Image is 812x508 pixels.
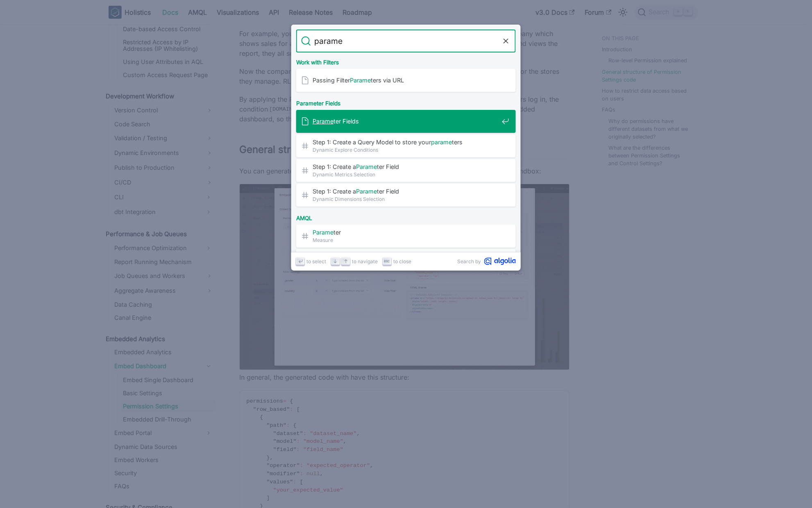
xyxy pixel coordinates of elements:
[356,188,377,195] mark: Parame
[393,257,411,265] span: to close
[384,258,390,264] svg: Escape key
[295,93,517,110] div: Parameter Fields
[295,52,517,69] div: Work with Filters
[296,69,516,92] a: Passing FilterParameters via URL
[296,225,516,248] a: Parameter​Measure
[313,236,499,244] span: Measure
[313,118,333,125] mark: Parame
[306,257,326,265] span: to select
[296,110,516,133] a: Parameter Fields
[313,187,499,195] span: Step 1: Create a ter Field​
[313,138,499,146] span: Step 1: Create a Query Model to store your ters​
[313,163,499,171] span: Step 1: Create a ter Field​
[296,184,516,207] a: Step 1: Create aParameter Field​Dynamic Dimensions Selection
[313,117,499,125] span: ter Fields
[343,258,349,264] svg: Arrow up
[296,249,516,272] a: Parameter Definition​AML Dashboard
[501,36,511,46] button: Clear the query
[332,258,338,264] svg: Arrow down
[431,139,452,146] mark: parame
[313,228,499,236] span: ter​
[296,134,516,157] a: Step 1: Create a Query Model to store yourparameters​Dynamic Explore Conditions
[457,257,481,265] span: Search by
[457,257,516,265] a: Search byAlgolia
[313,195,499,203] span: Dynamic Dimensions Selection
[311,30,501,52] input: Search docs
[297,258,304,264] svg: Enter key
[296,159,516,182] a: Step 1: Create aParameter Field​Dynamic Metrics Selection
[352,257,378,265] span: to navigate
[350,77,371,84] mark: Parame
[484,257,516,265] svg: Algolia
[313,229,333,236] mark: Parame
[313,76,499,84] span: Passing Filter ters via URL
[356,163,377,170] mark: Parame
[295,208,517,225] div: AMQL
[313,171,499,178] span: Dynamic Metrics Selection
[313,146,499,154] span: Dynamic Explore Conditions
